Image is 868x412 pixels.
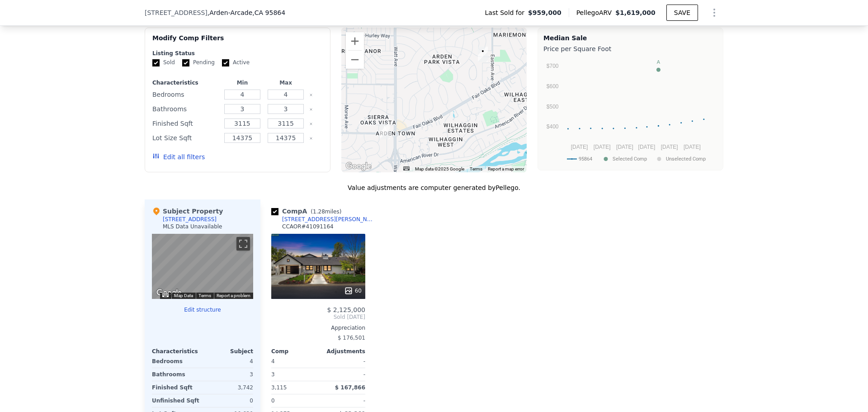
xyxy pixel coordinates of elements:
div: Lot Size Sqft [152,132,219,144]
div: Map [152,234,253,299]
div: CCAOR # 41091164 [282,223,334,230]
div: Appreciation [271,324,365,331]
span: , Arden-Arcade [208,8,285,17]
div: Modify Comp Filters [152,33,323,50]
span: 0 [271,398,275,404]
div: Subject [203,348,253,355]
text: A [657,59,660,65]
div: MLS Data Unavailable [163,223,222,230]
button: Keyboard shortcuts [162,293,169,297]
a: Terms [198,293,211,298]
text: Unselected Comp [666,156,706,162]
div: Comp A [271,207,345,216]
div: - [320,368,365,381]
text: $600 [547,83,559,90]
div: 60 [344,286,362,295]
button: Zoom out [346,51,364,69]
div: Finished Sqft [152,381,201,394]
a: Report a problem [217,293,250,298]
div: Unfinished Sqft [152,394,201,407]
span: Pellego ARV [576,8,616,17]
button: Edit structure [152,306,253,313]
text: [DATE] [661,144,678,150]
button: Zoom in [346,32,364,50]
div: Min [222,79,262,86]
div: [STREET_ADDRESS] [163,216,217,223]
div: Characteristics [152,79,219,86]
div: Max [266,79,306,86]
input: Pending [182,59,189,66]
text: [DATE] [594,144,611,150]
button: Map Data [174,293,193,299]
text: [DATE] [571,144,588,150]
label: Active [222,59,250,66]
div: 431 Ross Way [380,124,390,139]
button: Edit all filters [152,152,205,161]
span: $ 2,125,000 [327,306,365,313]
span: $959,000 [528,8,561,17]
div: Subject Property [152,207,223,216]
img: Google [154,287,184,299]
a: [STREET_ADDRESS][PERSON_NAME] [271,216,376,223]
div: 0 [204,394,253,407]
a: Open this area in Google Maps (opens a new window) [154,287,184,299]
div: - [320,355,365,368]
div: 3 [204,368,253,381]
div: Bathrooms [152,368,201,381]
span: Sold [DATE] [271,313,365,321]
label: Pending [182,59,215,66]
button: SAVE [666,5,698,21]
label: Sold [152,59,175,66]
text: $500 [547,104,559,110]
button: Show Options [705,4,723,22]
button: Clear [309,108,313,111]
div: - [320,394,365,407]
span: $ 176,501 [338,335,365,341]
div: Finished Sqft [152,117,219,130]
div: 1037 Entrada Rd [478,47,488,62]
button: Clear [309,93,313,97]
text: 95864 [579,156,592,162]
div: 4 [204,355,253,368]
div: Bathrooms [152,103,219,115]
div: Value adjustments are computer generated by Pellego . [145,183,723,192]
span: Last Sold for [485,8,528,17]
button: Keyboard shortcuts [403,166,410,170]
div: Bedrooms [152,355,201,368]
div: Characteristics [152,348,203,355]
text: [DATE] [616,144,633,150]
span: , CA 95864 [252,9,285,16]
span: ( miles) [307,208,345,215]
button: Clear [309,122,313,126]
span: $ 167,866 [335,384,365,391]
div: Bedrooms [152,88,219,101]
div: Adjustments [318,348,365,355]
div: Listing Status [152,50,323,57]
span: 1.28 [313,208,325,215]
span: 4 [271,358,275,365]
a: Report a map error [488,166,524,171]
svg: A chart. [543,55,717,168]
div: Comp [271,348,318,355]
div: Street View [152,234,253,299]
div: Median Sale [543,33,717,43]
text: Selected Comp [613,156,647,162]
div: Price per Square Foot [543,43,717,55]
a: Terms [470,166,482,171]
span: $1,619,000 [615,9,656,16]
button: Clear [309,137,313,140]
text: $700 [547,63,559,69]
span: 3,115 [271,384,287,391]
text: [DATE] [638,144,656,150]
input: Sold [152,59,160,66]
button: Toggle fullscreen view [236,237,250,251]
span: [STREET_ADDRESS] [145,8,208,17]
span: Map data ©2025 Google [415,166,464,171]
text: $400 [547,123,559,130]
a: Open this area in Google Maps (opens a new window) [344,161,373,172]
input: Active [222,59,229,66]
div: 3 [271,368,316,381]
text: [DATE] [684,144,701,150]
img: Google [344,161,373,172]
